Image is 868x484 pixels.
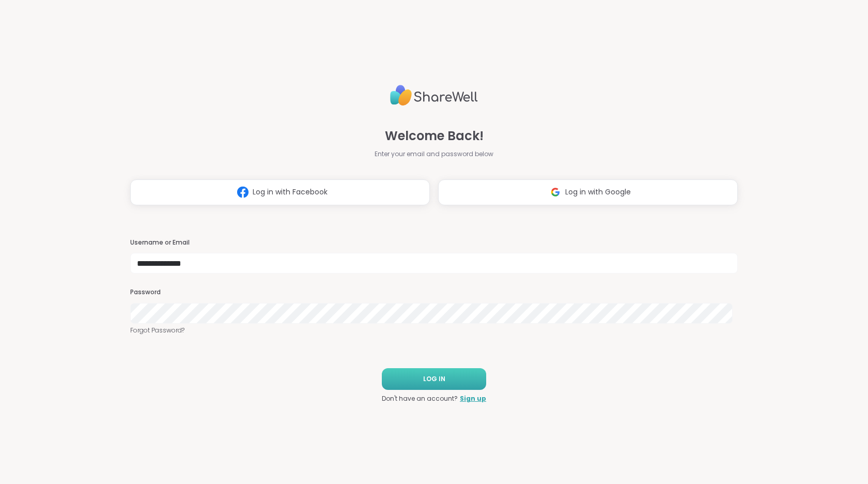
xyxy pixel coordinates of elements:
[423,374,445,384] span: LOG IN
[390,81,478,110] img: ShareWell Logo
[438,179,738,205] button: Log in with Google
[130,238,738,247] h3: Username or Email
[382,394,458,403] span: Don't have an account?
[130,179,430,205] button: Log in with Facebook
[385,127,484,145] span: Welcome Back!
[460,394,486,403] a: Sign up
[565,187,631,198] span: Log in with Google
[375,149,493,159] span: Enter your email and password below
[233,183,253,202] img: ShareWell Logomark
[130,326,738,335] a: Forgot Password?
[382,368,486,390] button: LOG IN
[253,187,328,198] span: Log in with Facebook
[546,183,565,202] img: ShareWell Logomark
[130,288,738,297] h3: Password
